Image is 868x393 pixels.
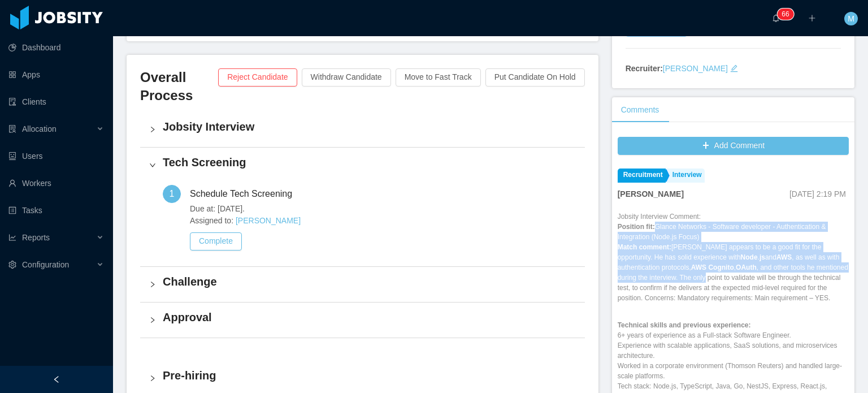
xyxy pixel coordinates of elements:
strong: [PERSON_NAME] [618,189,684,198]
strong: Position fit: [618,223,655,231]
strong: Recruiter: [626,64,663,73]
span: Configuration [22,260,69,269]
p: 6 [785,8,789,20]
strong: js [759,253,765,261]
i: icon: bell [772,14,780,22]
h4: Approval [163,309,576,325]
h4: Jobsity Interview [163,119,576,135]
p: 6 [782,8,785,20]
i: icon: edit [730,64,738,72]
span: 1 [170,189,175,198]
span: [DATE] 2:19 PM [789,189,846,198]
strong: Node [741,253,758,261]
div: Comments [612,97,669,123]
i: icon: line-chart [8,234,16,241]
a: icon: robotUsers [8,145,104,167]
strong: OAuth [736,264,757,271]
strong: Match comment: [618,243,671,251]
strong: AWS [776,253,792,261]
sup: 66 [777,8,793,20]
a: icon: profileTasks [8,199,104,222]
i: icon: right [149,162,156,169]
strong: AWS Cognito [691,264,734,271]
span: Allocation [22,124,57,133]
span: M [848,12,854,25]
h4: Tech Screening [163,154,576,170]
h3: Overall Process [140,68,218,105]
div: icon: rightTech Screening [140,148,585,183]
span: Reports [22,233,50,242]
a: Recruitment [618,169,666,183]
a: icon: auditClients [8,90,104,113]
i: icon: right [149,126,156,133]
button: Reject Candidate [218,68,297,87]
a: icon: pie-chartDashboard [8,36,104,59]
p: Glance Networks - Software developer - Authentication & Integration (Node.js Focus) [PERSON_NAME]... [618,222,849,303]
div: icon: rightChallenge [140,267,585,302]
button: Complete [190,232,242,251]
a: Complete [190,236,242,245]
button: Withdraw Candidate [302,68,391,87]
button: Put Candidate On Hold [485,68,585,87]
i: icon: right [149,375,156,382]
h4: Pre-hiring [163,368,576,383]
i: icon: right [149,317,156,323]
i: icon: solution [8,125,16,133]
div: icon: rightApproval [140,303,585,338]
i: icon: right [149,281,156,288]
h4: Challenge [163,274,576,290]
button: Move to Fast Track [396,68,481,87]
strong: Technical skills and previous experience: [618,321,751,329]
a: icon: userWorkers [8,172,104,195]
a: icon: appstoreApps [8,63,104,86]
a: [PERSON_NAME] [663,64,728,73]
span: Assigned to: [190,215,362,227]
button: icon: plusAdd Comment [618,137,849,155]
i: icon: setting [8,261,16,269]
a: Interview [667,169,705,183]
a: [PERSON_NAME] [236,216,301,225]
div: Schedule Tech Screening [190,185,301,203]
div: icon: rightJobsity Interview [140,112,585,147]
i: icon: plus [808,14,816,22]
span: Due at: [DATE]. [190,203,362,215]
